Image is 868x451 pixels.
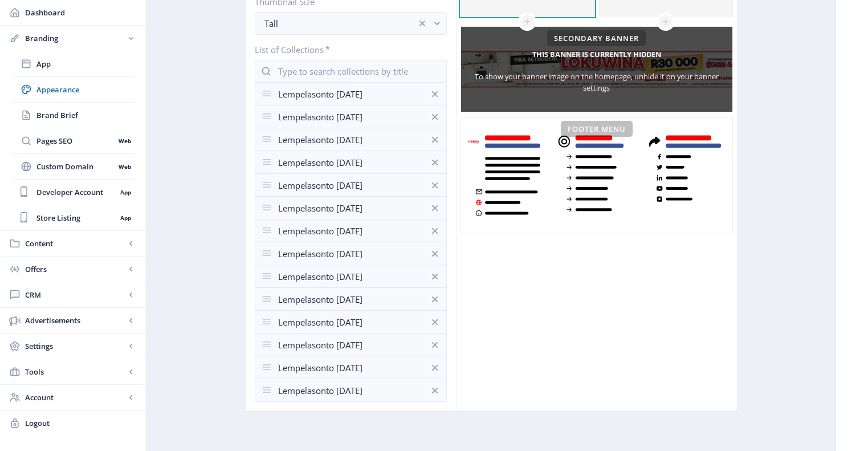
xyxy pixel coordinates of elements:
[11,154,135,179] a: Custom DomainWeb
[25,417,137,429] span: Logout
[25,7,137,18] span: Dashboard
[36,109,135,121] span: Brand Brief
[278,357,423,379] div: Lempelasonto [DATE]
[278,220,423,242] div: Lempelasonto [DATE]
[255,12,447,35] button: Tallclear
[36,84,135,95] span: Appearance
[278,174,423,196] div: Lempelasonto [DATE]
[36,58,135,70] span: App
[25,289,125,300] span: CRM
[461,71,732,94] div: To show your banner image on the homepage, unhide it on your banner settings
[36,212,116,224] span: Store Listing
[278,197,423,219] div: Lempelasonto [DATE]
[532,45,661,63] h5: This banner is currently hidden
[255,60,447,83] input: Type to search collections by title
[25,340,125,352] span: Settings
[278,106,423,128] div: Lempelasonto [DATE]
[11,128,135,153] a: Pages SEOWeb
[116,186,135,198] nb-badge: App
[278,311,423,333] div: Lempelasonto [DATE]
[115,135,135,147] nb-badge: Web
[115,161,135,172] nb-badge: Web
[36,161,115,172] span: Custom Domain
[25,32,125,44] span: Branding
[11,180,135,205] a: Developer AccountApp
[11,103,135,128] a: Brand Brief
[116,212,135,224] nb-badge: App
[278,380,423,401] div: Lempelasonto [DATE]
[278,334,423,356] div: Lempelasonto [DATE]
[278,152,423,173] div: Lempelasonto [DATE]
[25,366,125,377] span: Tools
[36,135,115,147] span: Pages SEO
[278,83,423,105] div: Lempelasonto [DATE]
[11,77,135,102] a: Appearance
[278,243,423,265] div: Lempelasonto [DATE]
[25,392,125,403] span: Account
[11,51,135,76] a: App
[11,205,135,230] a: Store ListingApp
[278,129,423,151] div: Lempelasonto [DATE]
[25,263,125,275] span: Offers
[264,17,417,30] div: Tall
[25,315,125,326] span: Advertisements
[278,289,423,310] div: Lempelasonto [DATE]
[36,186,116,198] span: Developer Account
[417,18,428,29] nb-icon: clear
[278,266,423,287] div: Lempelasonto [DATE]
[255,44,438,55] label: List of Collections
[25,238,125,249] span: Content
